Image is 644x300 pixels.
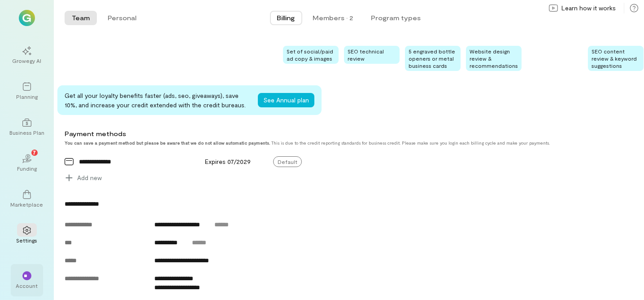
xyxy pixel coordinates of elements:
span: Default [273,156,302,167]
button: Team [65,11,97,25]
span: Set of social/paid ad copy & images [287,48,333,62]
div: Marketplace [11,201,44,208]
div: Growegy AI [13,57,42,64]
button: See Annual plan [258,93,314,107]
a: Planning [11,75,43,107]
span: 5 engraved bottle openers or metal business cards [409,48,455,69]
div: Business Plan [9,129,44,136]
button: Personal [100,11,144,25]
span: Expires 07/2029 [205,158,251,165]
a: Marketplace [11,183,43,215]
span: SEO content review & keyword suggestions [592,48,637,69]
span: Add new [77,173,102,182]
div: Funding [17,165,37,172]
a: Business Plan [11,111,43,143]
button: Members · 2 [306,11,361,25]
button: Program types [364,11,428,25]
a: Growegy AI [11,39,43,71]
button: Billing [270,11,302,25]
div: This is due to the credit reporting standards for business credit. Please make sure you login eac... [65,140,583,146]
div: Get all your loyalty benefits faster (ads, seo, giveaways), save 10%, and increase your credit ex... [65,91,251,110]
div: Account [16,282,38,289]
span: SEO technical review [348,48,384,62]
div: Payment methods [65,129,583,138]
a: Settings [11,219,43,251]
span: Learn how it works [561,4,616,13]
div: Settings [17,237,38,244]
span: 7 [33,148,36,156]
div: Members · 2 [313,13,353,22]
a: Funding [11,147,43,179]
span: Billing [277,13,295,22]
span: Website design review & recommendations [470,48,518,69]
strong: You can save a payment method but please be aware that we do not allow automatic payments. [65,140,270,146]
div: Planning [16,93,38,100]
